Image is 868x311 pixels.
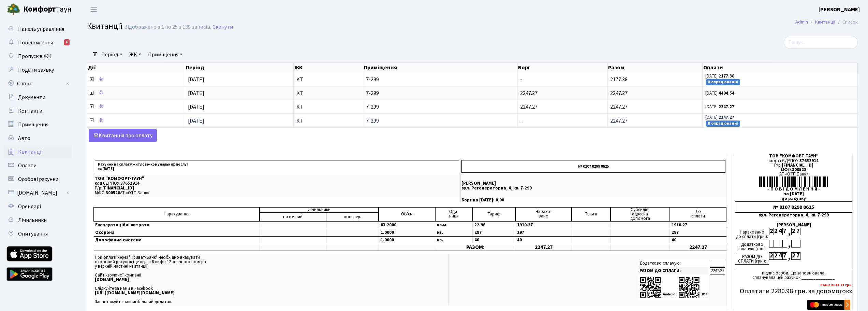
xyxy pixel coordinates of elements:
[95,191,459,195] p: МФО: АТ «ОТП Банк»
[3,227,72,241] a: Опитування
[787,252,791,260] div: ,
[379,229,435,236] td: 1.0000
[18,135,30,142] span: Авто
[791,228,796,235] div: 2
[294,63,363,72] th: ЖК
[326,213,379,221] td: поперед.
[18,230,48,238] span: Опитування
[366,90,515,96] span: 7-299
[735,163,852,168] div: Р/р:
[18,121,48,128] span: Приміщення
[212,24,233,30] a: Скинути
[835,18,858,26] li: Список
[787,228,791,236] div: ,
[515,244,572,251] td: 2247.27
[461,186,725,190] p: вул. Регенераторна, 4, кв. 7-299
[435,207,473,221] td: Оди- ниця
[815,18,835,26] a: Квитанції
[379,236,435,244] td: 1.0000
[796,252,800,260] div: 7
[185,63,293,72] th: Період
[3,90,72,104] a: Документи
[473,221,515,229] td: 22.96
[735,168,852,172] div: МФО:
[520,103,538,111] span: 2247.27
[607,63,702,72] th: Разом
[719,104,734,110] b: 2247.27
[787,240,791,248] div: ,
[188,76,204,83] span: [DATE]
[102,185,134,191] span: [FINANCIAL_ID]
[735,228,769,240] div: Нараховано до сплати (грн.):
[379,221,435,229] td: 83.2000
[18,25,64,33] span: Панель управління
[735,270,852,280] div: підпис особи, що заповнювала, сплачувала цей рахунок ______________
[610,89,628,97] span: 2247.27
[735,223,852,227] div: [PERSON_NAME]
[705,114,734,121] small: [DATE]:
[94,221,260,229] td: Експлуатаційні витрати
[461,160,725,173] p: № 0107 0299 0625
[515,229,572,236] td: 297
[435,236,473,244] td: кв.
[120,180,139,186] span: 37652914
[782,228,787,235] div: 7
[807,300,850,310] img: Masterpass
[782,162,813,168] span: [FINANCIAL_ID]
[769,228,774,235] div: 2
[18,94,45,101] span: Документи
[735,187,852,192] div: - П О В І Д О М Л Е Н Н Я -
[3,186,72,200] a: [DOMAIN_NAME]
[366,118,515,124] span: 7-299
[99,49,125,60] a: Період
[106,190,120,196] span: 300528
[769,252,774,260] div: 2
[610,207,670,221] td: Субсидія, адресна допомога
[735,201,852,213] div: № 0107 0299 0625
[23,4,72,15] span: Таун
[706,121,740,127] small: В опрацюванні
[670,221,726,229] td: 1910.27
[366,104,515,110] span: 7-299
[3,63,72,77] a: Подати заявку
[610,103,628,111] span: 2247.27
[515,207,572,221] td: Нарахо- вано
[93,254,448,306] td: При оплаті через "Приват-Банк" необхідно вказувати особовий рахунок (це перші 8 цифр 12-значного ...
[296,104,360,110] span: КТ
[3,172,72,186] a: Особові рахунки
[95,277,129,283] b: [DOMAIN_NAME]
[819,5,860,14] a: [PERSON_NAME]
[461,198,725,202] p: Борг на [DATE]: 0,00
[639,276,708,298] img: apps-qrcodes.png
[710,267,725,274] td: 2247.27
[520,89,538,97] span: 2247.27
[87,63,185,72] th: Дії
[670,207,726,221] td: До cплати
[3,77,72,90] a: Спорт
[719,73,734,79] b: 2177.38
[18,162,36,169] span: Оплати
[94,229,260,236] td: Охорона
[188,117,204,125] span: [DATE]
[515,221,572,229] td: 1910.27
[127,49,144,60] a: ЖК
[3,200,72,213] a: Орендарі
[784,36,858,49] input: Пошук...
[473,207,515,221] td: Тариф
[7,3,20,16] img: logo.png
[705,73,734,79] small: [DATE]:
[64,39,70,45] div: 6
[735,172,852,176] div: АТ «ОТП Банк»
[188,89,204,97] span: [DATE]
[791,252,796,260] div: 2
[296,77,360,82] span: КТ
[719,114,734,121] b: 2247.27
[778,252,782,260] div: 4
[95,181,459,186] p: код ЄДРПОУ:
[520,76,522,83] span: -
[18,66,54,74] span: Подати заявку
[785,15,868,29] nav: breadcrumb
[18,175,58,183] span: Особові рахунки
[778,228,782,235] div: 4
[379,207,435,221] td: Об'єм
